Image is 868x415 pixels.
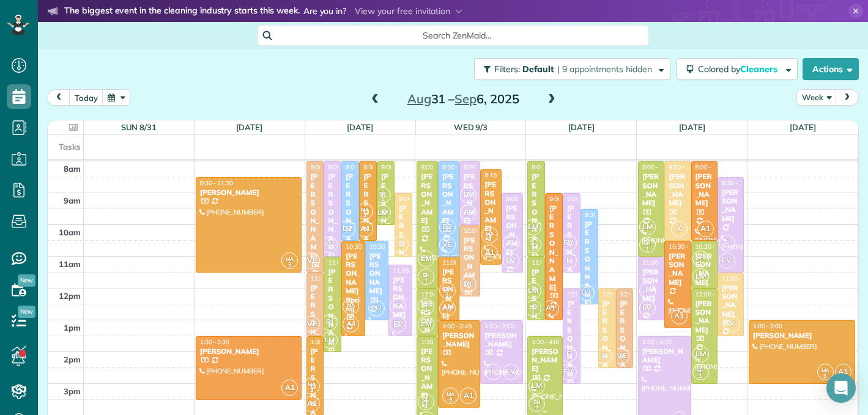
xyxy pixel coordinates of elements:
[486,230,494,237] span: MA
[418,400,434,412] small: 1
[327,172,338,260] div: [PERSON_NAME]
[567,195,600,203] span: 9:00 - 11:30
[345,172,355,260] div: [PERSON_NAME]
[47,89,70,106] button: prev
[303,395,320,412] span: A1
[375,194,390,205] small: 1
[420,347,434,400] div: [PERSON_NAME]
[503,235,519,251] span: F
[442,268,456,320] div: [PERSON_NAME]
[343,305,358,317] small: 3
[578,284,595,301] span: D2
[442,172,456,225] div: [PERSON_NAME]
[326,317,333,324] span: SH
[532,163,565,171] span: 8:00 - 11:00
[407,91,431,106] span: Aug
[390,316,406,332] span: FV
[381,163,414,171] span: 8:00 - 10:00
[392,237,409,253] span: X
[59,227,81,237] span: 10am
[328,163,361,171] span: 8:00 - 11:00
[639,219,656,235] span: LM
[420,172,434,225] div: [PERSON_NAME]
[308,381,316,387] span: MA
[752,331,851,340] div: [PERSON_NAME]
[311,163,344,171] span: 8:00 - 11:30
[836,89,859,106] button: next
[603,290,636,298] span: 12:00 - 2:30
[620,290,653,298] span: 12:00 - 2:30
[485,364,502,380] span: F
[393,266,426,274] span: 11:15 - 1:30
[423,301,430,308] span: SH
[568,122,595,132] a: [DATE]
[818,370,833,382] small: 3
[369,252,385,296] div: [PERSON_NAME]
[64,5,300,18] strong: The biggest event in the cleaning industry starts this week.
[59,259,81,269] span: 11am
[529,378,545,394] span: LM
[696,163,729,171] span: 8:00 - 10:30
[64,164,81,174] span: 8am
[439,237,456,253] span: VE
[463,236,477,288] div: [PERSON_NAME]
[567,290,600,298] span: 12:00 - 3:00
[443,285,451,292] span: MA
[505,204,519,257] div: [PERSON_NAME]
[442,163,475,171] span: 8:00 - 11:00
[304,384,319,396] small: 3
[327,268,338,356] div: [PERSON_NAME]
[69,89,103,106] button: today
[347,301,355,308] span: MA
[531,268,541,356] div: [PERSON_NAME]
[529,402,544,414] small: 1
[121,122,157,132] a: Sun 8/31
[357,221,373,237] span: A1
[543,300,559,317] span: A1
[392,276,409,320] div: [PERSON_NAME]
[484,331,519,349] div: [PERSON_NAME]
[303,5,347,18] span: Are you in?
[796,89,837,106] button: Week
[286,255,294,262] span: MA
[697,221,714,237] span: A1
[642,259,675,266] span: 11:00 - 1:00
[530,303,537,310] span: SH
[642,338,672,346] span: 1:30 - 4:30
[59,291,81,301] span: 12pm
[693,370,708,382] small: 1
[721,188,740,224] div: [PERSON_NAME]
[443,394,458,406] small: 3
[464,227,500,235] span: 10:00 - 12:15
[460,276,477,293] span: VE
[560,364,577,380] span: FV
[442,322,472,330] span: 1:00 - 3:45
[345,252,362,314] div: [PERSON_NAME] Spring
[531,172,541,260] div: [PERSON_NAME]
[418,305,434,317] small: 1
[303,252,320,269] span: VE
[64,386,81,396] span: 3pm
[346,163,379,171] span: 8:00 - 10:30
[644,240,651,246] span: SH
[596,348,612,364] span: X
[585,211,618,219] span: 9:30 - 12:30
[719,235,735,251] span: F
[697,367,704,373] span: SH
[236,122,262,132] a: [DATE]
[722,179,755,187] span: 8:30 - 11:30
[532,338,561,346] span: 1:30 - 4:00
[321,332,338,348] span: LM
[421,338,450,346] span: 1:30 - 4:30
[669,163,702,171] span: 8:00 - 10:30
[566,204,577,292] div: [PERSON_NAME]
[281,380,298,396] span: A1
[503,364,519,380] span: FV
[199,188,298,197] div: [PERSON_NAME]
[398,204,409,292] div: [PERSON_NAME]
[484,180,498,233] div: [PERSON_NAME]
[468,58,670,80] a: Filters: Default | 9 appointments hidden
[369,243,402,251] span: 10:30 - 1:00
[522,64,555,75] span: Default
[481,244,498,261] span: A1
